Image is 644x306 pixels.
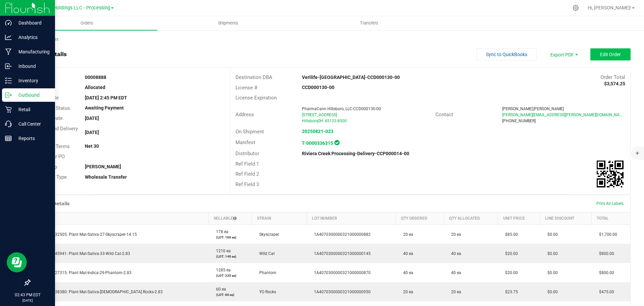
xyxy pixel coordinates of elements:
[12,91,52,99] p: Outbound
[592,212,630,225] th: Total
[502,270,518,275] span: $20.00
[235,74,272,80] span: Destination DBA
[12,105,52,114] p: Retail
[235,129,264,135] span: On Shipment
[299,16,440,30] a: Transfers
[351,20,387,26] span: Transfers
[334,139,339,146] span: In Sync
[590,48,631,60] button: Edit Order
[317,119,318,123] span: ,
[256,270,276,275] span: Phantom
[588,5,631,10] span: Hi, [PERSON_NAME]!
[12,19,52,27] p: Dashboard
[596,201,624,206] span: Print All Labels
[235,161,259,167] span: Ref Field 1
[209,212,252,225] th: Sellable
[302,113,337,117] span: [STREET_ADDRESS]
[5,63,12,70] inline-svg: Inbound
[34,232,137,237] span: M00001232505: Plant Mat-Sativa-27-Skyscraper-14.15
[213,254,248,259] p: (LOT: 140 ea)
[85,75,106,80] strong: 00008888
[311,270,371,275] span: 1A4070300000321000000870
[235,112,254,118] span: Address
[12,77,52,85] p: Inventory
[23,5,110,11] span: Riviera Creek Holdings LLC - Processing
[85,143,99,149] strong: Net 30
[543,48,584,60] span: Export PDF
[34,290,163,294] span: M00001238380: Plant Mat-Sativa-[DEMOGRAPHIC_DATA] Rocks-2.83
[213,229,228,234] span: 178 ea
[448,290,461,294] span: 20 ea
[16,16,157,30] a: Orders
[311,232,371,237] span: 1A4070300000321000000882
[71,20,102,26] span: Orders
[12,62,52,70] p: Inbound
[302,129,333,134] strong: 20250821-023
[213,273,248,278] p: (LOT: 235 ea)
[302,75,400,80] strong: Verilife-[GEOGRAPHIC_DATA]-CCD000130-00
[12,120,52,128] p: Call Center
[256,251,275,256] span: Wild Cat
[498,212,540,225] th: Unit Price
[85,164,121,169] strong: [PERSON_NAME]
[213,287,226,292] span: 60 ea
[235,181,259,187] span: Ref Field 3
[596,251,614,256] span: $800.00
[30,212,209,225] th: Item
[448,232,461,237] span: 20 ea
[5,77,12,84] inline-svg: Inventory
[235,95,277,101] span: License Expiration
[213,268,231,272] span: 1285 ea
[596,270,614,275] span: $800.00
[5,106,12,113] inline-svg: Retail
[5,19,12,26] inline-svg: Dashboard
[502,251,518,256] span: $20.00
[600,52,621,57] span: Edit Order
[85,130,99,135] strong: [DATE]
[34,270,131,275] span: M00001227315: Plant Mat-Indica-29-Phantom-2.83
[302,85,334,90] strong: CCD000130-00
[85,95,127,100] strong: [DATE] 2:45 PM EDT
[256,232,279,237] span: Skyscraper
[157,16,299,30] a: Shipments
[486,52,527,57] span: Sync to QuickBooks
[400,290,413,294] span: 20 ea
[544,290,558,294] span: $0.00
[213,292,248,297] p: (LOT: 60 ea)
[5,48,12,55] inline-svg: Manufacturing
[448,270,461,275] span: 40 ea
[318,119,323,123] span: OH
[502,290,518,294] span: $23.75
[5,135,12,142] inline-svg: Reports
[5,92,12,98] inline-svg: Outbound
[85,174,127,180] strong: Wholesale Transfer
[400,232,413,237] span: 20 ea
[544,251,558,256] span: $0.00
[502,106,533,111] span: [PERSON_NAME]
[311,251,371,256] span: 1A4070300000321000000145
[85,85,105,90] strong: Allocated
[444,212,498,225] th: Qty Allocated
[448,251,461,256] span: 40 ea
[256,290,276,294] span: YO Rocks
[572,5,580,11] div: Manage settings
[597,161,624,187] img: Scan me!
[213,235,248,240] p: (LOT: 160 ea)
[209,20,247,26] span: Shipments
[325,119,347,123] span: 45133-8500
[502,119,536,123] span: [PHONE_NUMBER]
[302,106,381,111] span: PharmaCann Hillsboro, LLC-CCD000130-00
[235,139,255,145] span: Manifest
[597,161,624,187] qrcode: 00008888
[435,112,453,118] span: Contact
[544,232,558,237] span: $0.00
[12,48,52,56] p: Manufacturing
[3,298,52,303] p: [DATE]
[476,48,537,60] button: Sync to QuickBooks
[600,74,625,80] span: Order Total
[7,252,27,272] iframe: Resource center
[540,212,592,225] th: Line Discount
[311,290,371,294] span: 1A4070300000321000000950
[35,126,78,139] span: Requested Delivery Date
[604,81,625,86] strong: $3,574.25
